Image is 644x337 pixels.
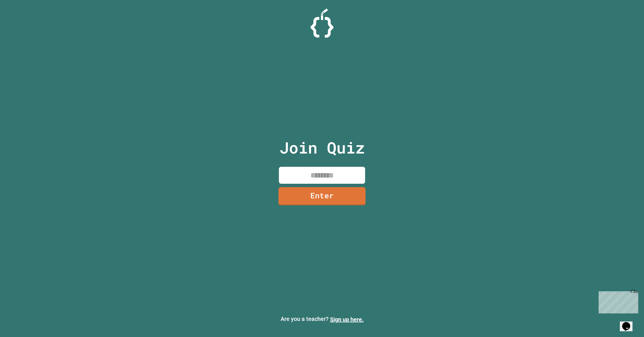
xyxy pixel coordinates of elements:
div: Chat with us now!Close [2,2,40,37]
img: Logo.svg [310,9,333,38]
iframe: chat widget [596,289,638,313]
p: Are you a teacher? [5,315,639,324]
iframe: chat widget [620,314,638,331]
p: Join Quiz [279,136,365,160]
a: Sign up here. [330,316,364,323]
a: Enter [279,187,366,206]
